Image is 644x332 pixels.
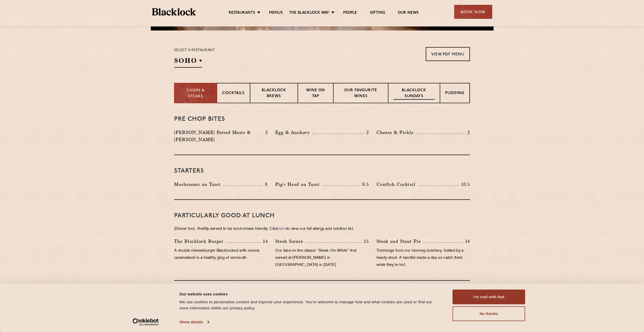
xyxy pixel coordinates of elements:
[303,88,328,100] p: Wine on Tap
[376,129,416,136] p: Cheese & Pickle
[465,129,470,136] p: 2
[179,291,441,297] div: Our website uses cookies
[174,168,470,174] h3: Starters
[426,47,470,61] a: View PDF Menu
[269,10,283,16] a: Menus
[360,181,369,188] p: 8.5
[229,10,255,16] a: Restaurants
[376,247,470,269] p: Trimmings from our morning butchery, fuelled by a hearty stout. A handful made a day so catch the...
[370,10,385,16] a: Gifting
[174,47,215,54] p: Select a restaurant
[398,10,419,16] a: Our News
[255,88,292,100] p: Blacklock Brews
[393,88,435,100] p: Blacklock Sundays
[174,213,470,219] h3: PARTICULARLY GOOD AT LUNCH
[279,227,286,231] a: here
[174,238,226,245] p: The Blacklock Burger
[152,8,196,16] img: BL_Textured_Logo-footer-cropped.svg
[343,10,357,16] a: People
[459,181,470,188] p: 10.5
[376,238,423,245] p: Steak and Stout Pie
[275,238,306,245] p: Steak Sarnie
[454,5,492,19] div: Book Now
[275,129,312,136] p: Egg & Anchovy
[262,181,268,188] p: 8
[174,116,470,123] h3: Pre Chop Bites
[222,90,245,97] p: Cocktails
[453,290,525,304] button: I'm cool with that
[174,129,262,143] p: [PERSON_NAME] Potted Meats & [PERSON_NAME]
[339,88,383,100] p: Our favourite wines
[179,318,209,326] a: Show details
[179,299,441,311] div: We use cookies to personalise content and improve your experience. You're welcome to manage how a...
[123,318,168,326] a: Usercentrics Cookiebot - opens in a new window
[174,247,268,262] p: A double cheeseburger Blacklocked with onions caramelised in a healthy glug of vermouth.
[174,56,202,68] h2: SOHO
[275,181,322,188] p: Pig's Head on Toast
[289,10,329,16] a: The Blacklock Way
[453,306,525,321] button: No thanks
[361,238,369,245] p: 15
[174,181,223,188] p: Mushrooms on Toast
[174,225,470,233] p: (Dinner too). Swiftly served to be lunch-break-friendly. Click to view our full allergy and nutri...
[364,129,369,136] p: 2
[275,247,369,269] p: Our take on the classic “Steak-On-White” first served at [PERSON_NAME] in [GEOGRAPHIC_DATA] in [D...
[260,238,268,245] p: 14
[445,90,464,97] p: Pudding
[180,88,211,99] p: Chops & Steaks
[463,238,470,245] p: 14
[262,129,268,136] p: 2
[376,181,418,188] p: Crayfish Cocktail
